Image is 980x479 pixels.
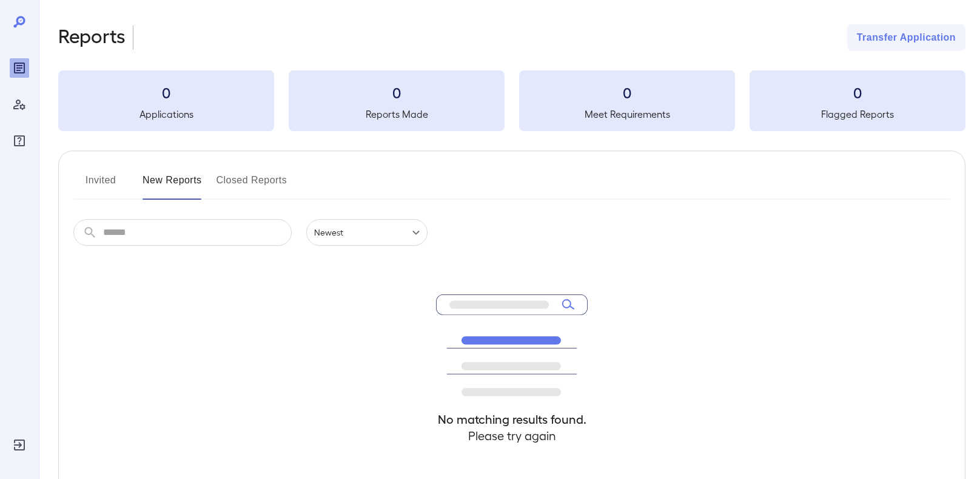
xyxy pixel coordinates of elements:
[519,83,735,102] h3: 0
[58,83,274,102] h3: 0
[143,171,202,200] button: New Reports
[750,107,965,121] h5: Flagged Reports
[289,107,505,121] h5: Reports Made
[436,411,588,427] h4: No matching results found.
[847,24,965,51] button: Transfer Application
[216,171,287,200] button: Closed Reports
[58,24,126,51] h2: Reports
[73,171,128,200] button: Invited
[750,83,965,102] h3: 0
[10,131,29,151] div: FAQ
[58,70,965,131] summary: 0Applications0Reports Made0Meet Requirements0Flagged Reports
[10,95,29,114] div: Manage Users
[289,83,505,102] h3: 0
[519,107,735,121] h5: Meet Requirements
[10,58,29,78] div: Reports
[306,219,428,246] div: Newest
[436,427,588,444] h4: Please try again
[10,435,29,455] div: Log Out
[58,107,274,121] h5: Applications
